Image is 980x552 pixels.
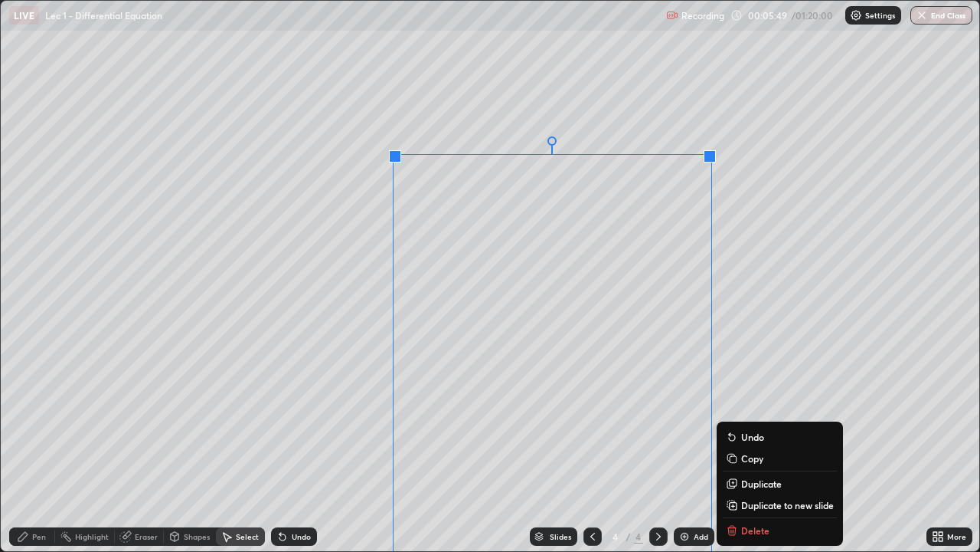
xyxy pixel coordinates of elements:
p: Undo [741,431,764,443]
p: LIVE [14,9,34,21]
div: 4 [608,532,623,541]
div: Eraser [135,533,158,540]
p: Duplicate [741,478,782,490]
button: Duplicate to new slide [723,496,837,514]
img: recording.375f2c34.svg [666,9,678,21]
div: Shapes [184,533,210,540]
div: Select [236,533,259,540]
p: Lec 1 - Differential Equation [45,9,162,21]
div: Slides [550,533,571,540]
img: class-settings-icons [850,9,862,21]
div: 4 [634,530,643,544]
div: / [626,532,631,541]
img: add-slide-button [678,531,691,543]
div: Undo [292,533,311,540]
button: Copy [723,449,837,468]
button: End Class [910,6,972,25]
div: Highlight [75,533,109,540]
div: Add [694,533,708,540]
img: end-class-cross [916,9,928,21]
div: More [947,533,966,540]
button: Duplicate [723,475,837,493]
p: Copy [741,452,763,465]
button: Undo [723,428,837,446]
p: Recording [681,10,724,21]
p: Duplicate to new slide [741,499,834,511]
p: Settings [865,11,895,19]
div: Pen [32,533,46,540]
